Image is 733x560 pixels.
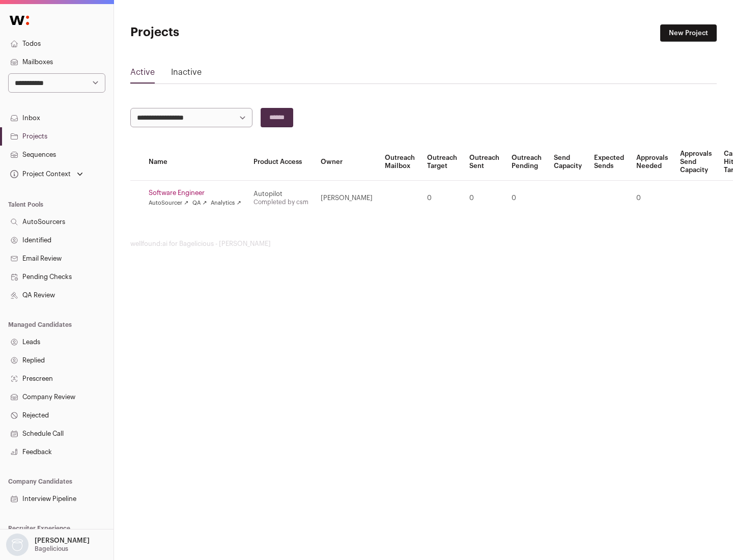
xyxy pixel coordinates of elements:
[211,199,241,207] a: Analytics ↗
[315,144,379,181] th: Owner
[130,240,717,248] footer: wellfound:ai for Bagelicious - [PERSON_NAME]
[35,545,68,553] p: Bagelicious
[253,199,308,205] a: Completed by csm
[630,144,674,181] th: Approvals Needed
[463,144,505,181] th: Outreach Sent
[315,181,379,216] td: [PERSON_NAME]
[548,144,588,181] th: Send Capacity
[143,144,247,181] th: Name
[149,189,241,197] a: Software Engineer
[505,144,548,181] th: Outreach Pending
[588,144,630,181] th: Expected Sends
[130,66,155,82] a: Active
[660,24,717,42] a: New Project
[379,144,421,181] th: Outreach Mailbox
[4,10,35,31] img: Wellfound
[130,24,326,41] h1: Projects
[630,181,674,216] td: 0
[247,144,315,181] th: Product Access
[192,199,207,207] a: QA ↗
[421,181,463,216] td: 0
[8,170,71,178] div: Project Context
[253,190,308,198] div: Autopilot
[505,181,548,216] td: 0
[463,181,505,216] td: 0
[421,144,463,181] th: Outreach Target
[6,534,29,556] img: nopic.png
[149,199,188,207] a: AutoSourcer ↗
[674,144,718,181] th: Approvals Send Capacity
[8,167,85,181] button: Open dropdown
[171,66,202,82] a: Inactive
[4,534,92,556] button: Open dropdown
[35,537,90,545] p: [PERSON_NAME]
